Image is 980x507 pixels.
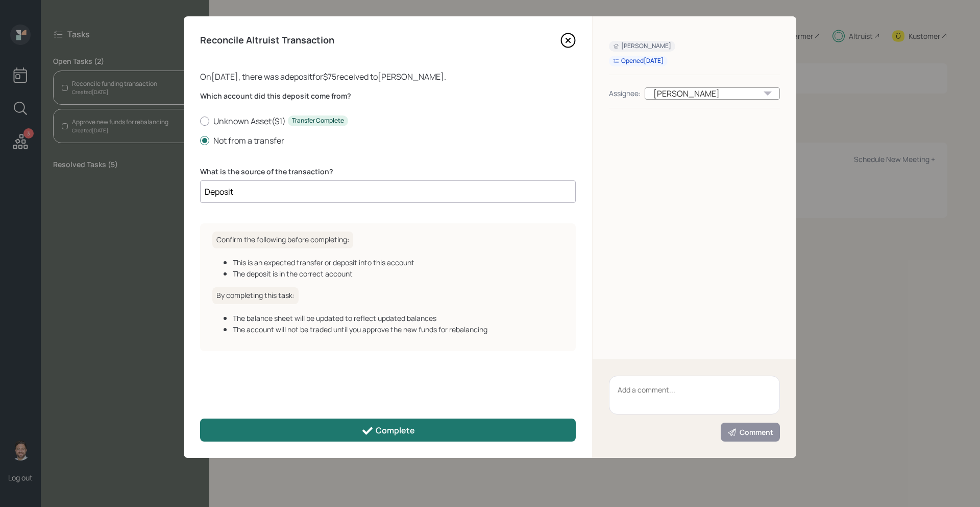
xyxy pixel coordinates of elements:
div: Complete [361,425,415,437]
label: Which account did this deposit come from? [200,91,576,101]
div: [PERSON_NAME] [645,87,780,100]
h4: Reconcile Altruist Transaction [200,35,334,46]
div: Opened [DATE] [613,57,664,65]
button: Comment [721,423,780,442]
label: Unknown Asset ( $1 ) [200,116,576,127]
label: What is the source of the transaction? [200,167,576,177]
label: Not from a transfer [200,135,576,146]
div: Transfer Complete [292,117,344,125]
div: The balance sheet will be updated to reflect updated balances [233,313,563,324]
h6: By completing this task: [212,287,299,304]
div: Comment [727,427,773,437]
div: Assignee: [609,88,641,99]
div: [PERSON_NAME] [613,42,671,51]
div: This is an expected transfer or deposit into this account [233,257,563,268]
div: The account will not be traded until you approve the new funds for rebalancing [233,324,563,335]
button: Complete [200,419,576,442]
h6: Confirm the following before completing: [212,232,353,248]
div: The deposit is in the correct account [233,268,563,279]
div: On [DATE] , there was a deposit for $75 received to [PERSON_NAME] . [200,71,576,83]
